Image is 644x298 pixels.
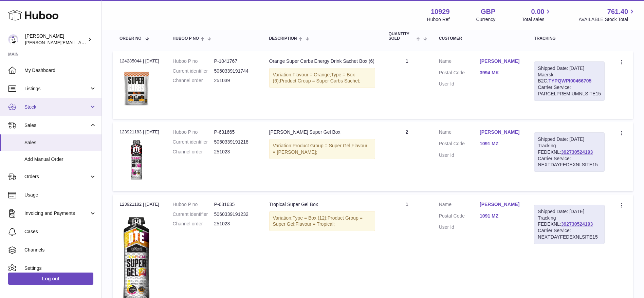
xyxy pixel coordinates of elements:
[269,129,375,135] div: [PERSON_NAME] Super Gel Box
[534,205,605,244] div: Tracking FEDEXNL:
[427,16,450,23] div: Huboo Ref
[534,36,605,41] div: Tracking
[269,211,375,231] div: Variation:
[476,16,496,23] div: Currency
[214,129,256,135] dd: P-631665
[24,173,89,180] span: Orders
[24,210,89,217] span: Invoicing and Payments
[24,86,89,92] span: Listings
[293,143,352,148] span: Product Group = Super Gel;
[439,129,480,137] dt: Name
[431,7,450,16] strong: 10929
[173,77,214,84] dt: Channel order
[389,32,415,41] span: Quantity Sold
[269,139,375,159] div: Variation:
[439,58,480,66] dt: Name
[119,66,153,110] img: Orange-Super-Carbs-Sachet-24.png
[173,221,214,227] dt: Channel order
[548,78,591,83] a: TYPQWPI00466705
[480,58,520,64] a: [PERSON_NAME]
[439,81,480,87] dt: User Id
[480,141,520,147] a: 1091 MZ
[214,68,256,74] dd: 5060339191744
[214,211,256,218] dd: 5060339191232
[382,51,432,119] td: 1
[273,143,368,155] span: Flavour = [PERSON_NAME];
[538,227,601,240] div: Carrier Service: NEXTDAYFEDEXNLSITE15
[538,84,601,97] div: Carrier Service: PARCELPREMIUMNLSITE15
[24,104,89,110] span: Stock
[173,129,214,135] dt: Huboo P no
[522,16,552,23] span: Total sales
[534,132,605,172] div: Tracking FEDEXNL:
[538,136,601,143] div: Shipped Date: [DATE]
[8,273,93,285] a: Log out
[269,36,297,41] span: Description
[214,201,256,208] dd: P-631635
[538,208,601,215] div: Shipped Date: [DATE]
[25,40,136,45] span: [PERSON_NAME][EMAIL_ADDRESS][DOMAIN_NAME]
[24,265,96,272] span: Settings
[534,61,605,101] div: Maersk - B2C:
[269,68,375,88] div: Variation:
[480,213,520,219] a: 1091 MZ
[295,221,335,227] span: Flavour = Tropical;
[578,7,636,23] a: 761.40 AVAILABLE Stock Total
[214,77,256,84] dd: 251039
[8,34,18,44] img: thomas@otesports.co.uk
[480,201,520,208] a: [PERSON_NAME]
[439,70,480,78] dt: Postal Code
[269,58,375,64] div: Orange Super Carbs Energy Drink Sachet Box (6)
[119,129,159,135] div: 123921183 | [DATE]
[24,192,96,198] span: Usage
[214,139,256,145] dd: 5060339191218
[538,155,601,168] div: Carrier Service: NEXTDAYFEDEXNLSITE15
[119,58,159,64] div: 124285044 | [DATE]
[119,201,159,207] div: 123921182 | [DATE]
[439,36,521,41] div: Customer
[173,201,214,208] dt: Huboo P no
[173,149,214,155] dt: Channel order
[439,201,480,209] dt: Name
[561,149,593,155] a: 392730524193
[24,228,96,235] span: Cases
[173,68,214,74] dt: Current identifier
[439,141,480,149] dt: Postal Code
[24,67,96,74] span: My Dashboard
[173,211,214,218] dt: Current identifier
[538,65,601,72] div: Shipped Date: [DATE]
[214,149,256,155] dd: 251023
[173,36,199,41] span: Huboo P no
[561,221,593,227] a: 392730524193
[119,137,153,182] img: super-gel.png
[119,36,142,41] span: Order No
[293,215,328,221] span: Type = Box (12);
[480,129,520,135] a: [PERSON_NAME]
[578,16,636,23] span: AVAILABLE Stock Total
[24,247,96,253] span: Channels
[173,139,214,145] dt: Current identifier
[293,72,331,77] span: Flavour = Orange;
[25,33,86,46] div: [PERSON_NAME]
[607,7,628,16] span: 761.40
[531,7,545,16] span: 0.00
[480,70,520,76] a: 3994 MK
[24,122,89,129] span: Sales
[269,201,375,208] div: Tropical Super Gel Box
[214,221,256,227] dd: 251023
[173,58,214,64] dt: Huboo P no
[439,224,480,230] dt: User Id
[24,156,96,163] span: Add Manual Order
[522,7,552,23] a: 0.00 Total sales
[439,152,480,159] dt: User Id
[481,7,495,16] strong: GBP
[439,213,480,221] dt: Postal Code
[382,122,432,191] td: 2
[280,78,361,83] span: Product Group = Super Carbs Sachet;
[24,139,96,146] span: Sales
[214,58,256,64] dd: P-1041767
